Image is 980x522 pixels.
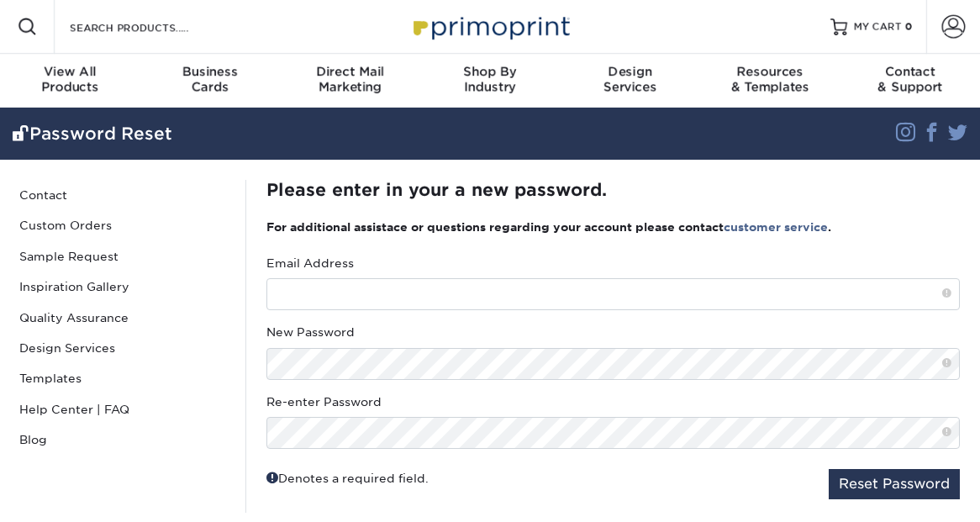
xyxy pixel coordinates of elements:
a: BusinessCards [140,54,281,108]
span: 0 [905,21,913,33]
label: Email Address [266,255,354,272]
a: Quality Assurance [13,303,233,333]
div: Denotes a required field. [266,469,429,487]
a: Custom Orders [13,210,233,240]
input: SEARCH PRODUCTS..... [68,17,232,37]
span: Shop By [420,64,561,79]
a: Shop ByIndustry [420,54,561,108]
a: Blog [13,424,233,455]
a: Help Center | FAQ [13,394,233,424]
span: Business [140,64,281,79]
span: MY CART [854,20,902,34]
a: Direct MailMarketing [280,54,420,108]
a: customer service [724,220,828,234]
h3: For additional assistace or questions regarding your account please contact . [266,220,961,234]
a: Resources& Templates [700,54,840,108]
div: Services [560,64,700,94]
a: Inspiration Gallery [13,272,233,302]
a: Sample Request [13,241,233,272]
span: Direct Mail [280,64,420,79]
a: DesignServices [560,54,700,108]
div: Industry [420,64,561,94]
div: Cards [140,64,281,94]
a: Contact [13,180,233,210]
a: Contact& Support [840,54,980,108]
img: Primoprint [406,8,574,45]
a: Templates [13,363,233,393]
label: Re-enter Password [266,393,382,410]
div: & Support [840,64,980,94]
span: Design [560,64,700,79]
button: Reset Password [829,469,960,499]
span: Contact [840,64,980,79]
span: Resources [700,64,840,79]
a: Design Services [13,333,233,363]
label: New Password [266,324,355,340]
div: Marketing [280,64,420,94]
h2: Please enter in your a new password. [266,180,961,200]
div: & Templates [700,64,840,94]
